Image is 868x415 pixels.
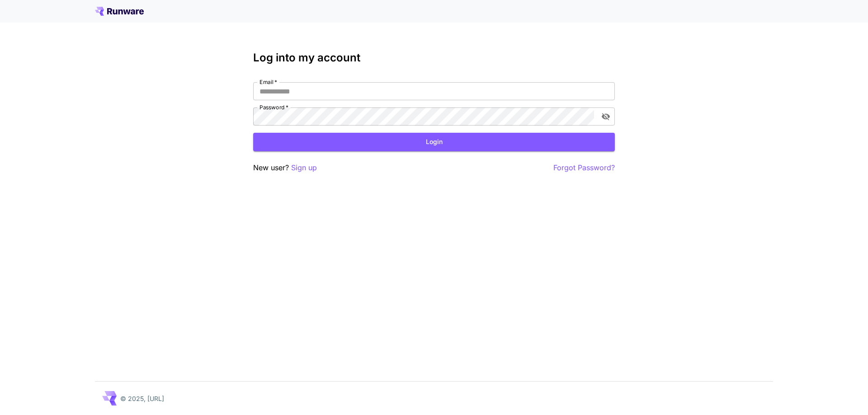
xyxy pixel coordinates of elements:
[598,108,614,125] button: toggle password visibility
[259,103,288,111] label: Password
[253,51,615,64] h3: Log into my account
[120,394,164,403] p: © 2025, [URL]
[259,78,277,86] label: Email
[253,162,317,173] p: New user?
[553,162,615,173] button: Forgot Password?
[253,133,615,151] button: Login
[291,162,317,173] button: Sign up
